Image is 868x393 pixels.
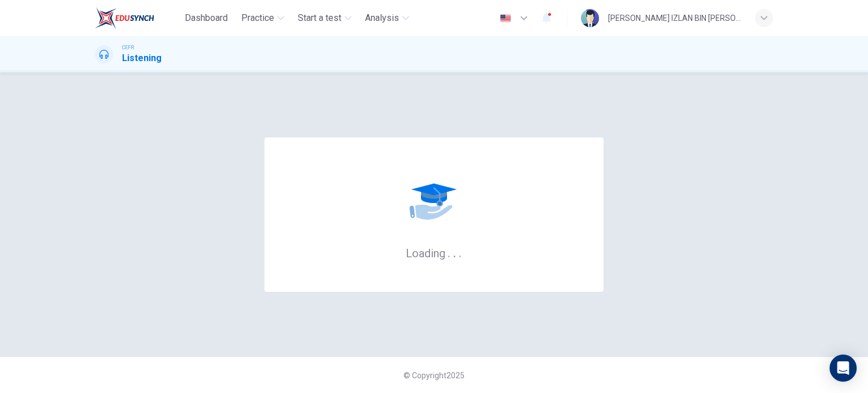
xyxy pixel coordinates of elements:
[241,11,274,25] span: Practice
[95,7,180,29] a: EduSynch logo
[298,11,341,25] span: Start a test
[406,245,462,260] h6: Loading
[237,8,289,28] button: Practice
[447,243,451,261] h6: .
[122,44,134,51] span: CEFR
[95,7,154,29] img: EduSynch logo
[498,14,513,23] img: en
[122,51,162,65] h1: Listening
[185,11,228,25] span: Dashboard
[830,355,857,382] div: Open Intercom Messenger
[581,9,599,27] img: Profile picture
[458,243,462,261] h6: .
[608,11,741,25] div: [PERSON_NAME] IZLAN BIN [PERSON_NAME]
[293,8,356,28] button: Start a test
[180,8,232,28] button: Dashboard
[453,243,457,261] h6: .
[361,8,414,28] button: Analysis
[403,371,465,380] span: © Copyright 2025
[365,11,399,25] span: Analysis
